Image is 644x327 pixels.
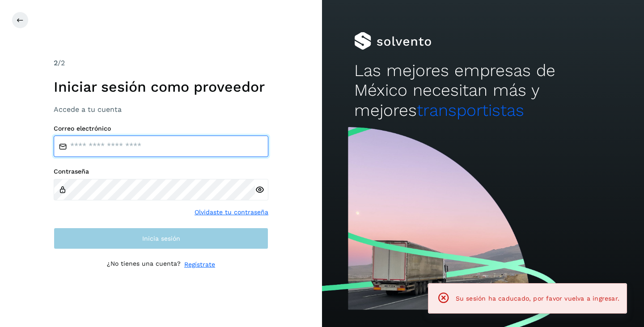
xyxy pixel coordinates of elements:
span: transportistas [417,101,524,120]
label: Correo electrónico [54,125,268,132]
div: /2 [54,58,268,68]
label: Contraseña [54,168,268,175]
button: Inicia sesión [54,228,268,249]
a: Regístrate [184,260,215,269]
h2: Las mejores empresas de México necesitan más y mejores [354,61,612,120]
span: Inicia sesión [142,235,180,242]
h3: Accede a tu cuenta [54,105,268,114]
a: Olvidaste tu contraseña [195,208,268,217]
p: ¿No tienes una cuenta? [107,260,181,269]
span: Su sesión ha caducado, por favor vuelva a ingresar. [456,295,619,302]
span: 2 [54,59,58,67]
h1: Iniciar sesión como proveedor [54,78,268,95]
